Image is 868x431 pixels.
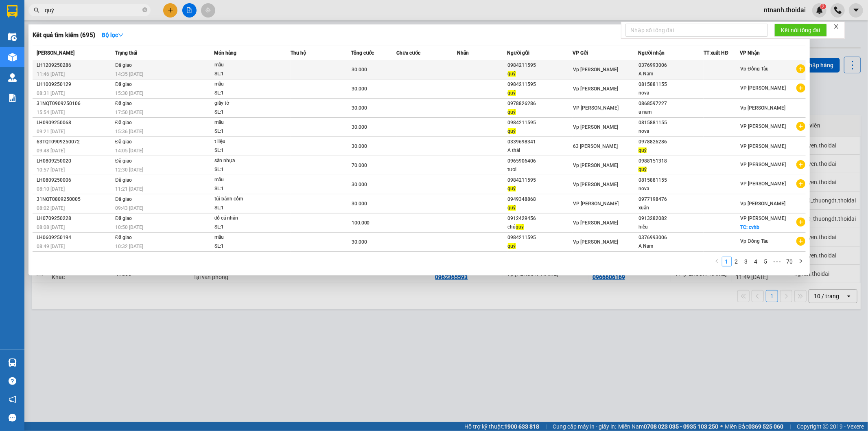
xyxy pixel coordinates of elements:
a: 5 [761,257,770,266]
span: 30.000 [352,143,367,149]
span: close-circle [142,7,147,14]
span: VP [PERSON_NAME] [741,181,786,187]
strong: Bộ lọc [102,32,124,38]
div: hiếu [638,223,703,231]
span: quý [508,109,516,115]
button: Kết nối tổng đài [774,24,827,37]
span: 30.000 [352,182,367,187]
div: LH0809250020 [37,157,113,165]
div: LH0809250006 [37,176,113,185]
span: 08:08 [DATE] [37,224,65,230]
li: 4 [751,257,761,266]
span: right [798,259,803,264]
span: ••• [771,257,784,266]
div: sàn nhựa [214,156,275,165]
span: Vp [PERSON_NAME] [573,124,619,130]
span: Đã giao [115,196,132,202]
div: LH0609250194 [37,233,113,242]
span: 15:36 [DATE] [115,129,143,134]
div: 0912429456 [508,214,573,223]
div: 0988151318 [638,157,703,165]
div: mẫu [214,118,275,127]
span: quý [516,224,524,230]
span: plus-circle [796,84,805,92]
span: Nhãn [457,50,469,56]
span: VP Nhận [740,50,760,56]
span: VP [PERSON_NAME] [573,201,619,207]
span: 15:30 [DATE] [115,90,143,96]
div: SL: 1 [214,223,275,232]
span: quý [508,90,516,96]
span: Đã giao [115,235,132,240]
div: tươi [508,165,573,174]
li: Next Page [796,257,806,266]
div: 0965906406 [508,157,573,165]
span: 10:50 [DATE] [115,224,143,230]
span: 70.000 [352,163,367,168]
span: Vp [PERSON_NAME] [573,220,619,226]
div: mẫu [214,61,275,70]
span: VP Gửi [573,50,588,56]
div: nova [638,185,703,193]
span: VP [PERSON_NAME] [741,123,786,129]
div: 0978826286 [508,99,573,108]
span: Chưa cước [396,50,420,56]
div: A Nam [638,70,703,78]
div: 0376993006 [638,61,703,70]
span: Trạng thái [115,50,137,56]
div: t liệu [214,137,275,146]
div: 0977198476 [638,195,703,204]
div: LH0709250228 [37,214,113,223]
a: 3 [742,257,751,266]
span: 30.000 [352,124,367,130]
span: quý [508,128,516,134]
span: 30.000 [352,239,367,245]
span: VP [PERSON_NAME] [741,143,786,149]
div: chú [508,223,573,231]
li: 1 [722,257,732,266]
span: 30.000 [352,105,367,111]
span: 09:21 [DATE] [37,129,65,134]
span: Vp [PERSON_NAME] [741,201,786,207]
div: 0984211595 [508,80,573,89]
div: 31NQT0809250005 [37,195,113,204]
div: túi bánh cốm [214,195,275,204]
span: Vp [PERSON_NAME] [741,105,786,111]
span: Đã giao [115,158,132,164]
span: plus-circle [796,218,805,226]
span: 08:49 [DATE] [37,244,65,249]
span: Vp Đồng Tàu [741,238,769,244]
div: mẫu [214,176,275,185]
span: Vp [PERSON_NAME] [573,86,619,92]
li: Previous Page [712,257,722,266]
span: Vp [PERSON_NAME] [573,163,619,168]
button: right [796,257,806,266]
span: 30.000 [352,67,367,73]
li: 70 [784,257,796,266]
span: Đã giao [115,81,132,87]
li: Next 5 Pages [771,257,784,266]
a: 4 [752,257,761,266]
span: 09:43 [DATE] [115,205,143,211]
span: 17:50 [DATE] [115,110,143,115]
span: Người nhận [638,50,665,56]
span: VP [PERSON_NAME] [741,162,786,167]
div: 0984211595 [508,61,573,70]
div: 0984211595 [508,233,573,242]
div: 0984211595 [508,119,573,127]
span: plus-circle [796,122,805,131]
div: LH1009250129 [37,80,113,89]
span: plus-circle [796,64,805,73]
div: SL: 1 [214,146,275,155]
div: mẫu [214,233,275,242]
span: VP [PERSON_NAME] [741,215,786,221]
span: 30.000 [352,201,367,207]
span: 10:57 [DATE] [37,167,65,173]
div: SL: 1 [214,108,275,117]
button: left [712,257,722,266]
span: TC: cvhb [741,224,760,230]
div: SL: 1 [214,204,275,213]
div: LH0909250068 [37,119,113,127]
span: Tổng cước [351,50,374,56]
span: Vp Đồng Tàu [741,66,769,72]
